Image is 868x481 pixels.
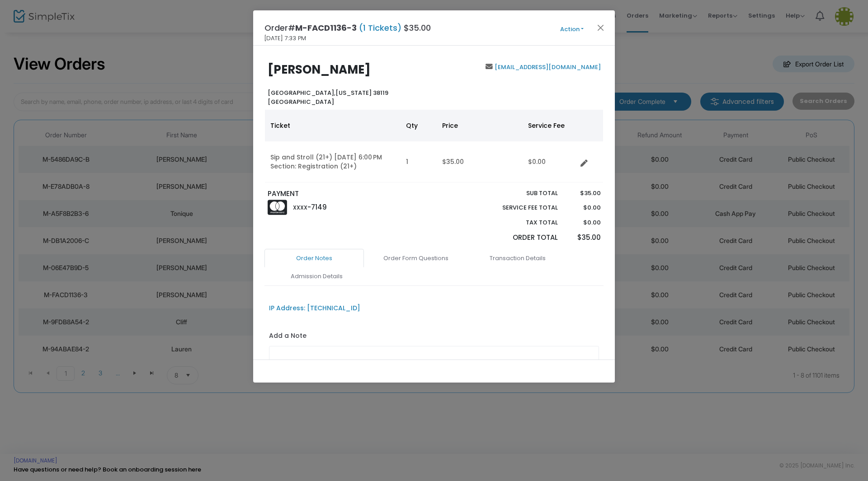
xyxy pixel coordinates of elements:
[295,22,357,33] span: M-FACD1136-3
[293,204,307,211] span: XXXX
[265,141,401,182] td: Sip and Stroll (21+) [DATE] 6:00 PM Section: Registration (21+)
[566,189,600,198] p: $35.00
[264,22,431,34] h4: Order# $35.00
[468,249,567,268] a: Transaction Details
[265,110,603,182] div: Data table
[523,110,577,141] th: Service Fee
[545,24,599,34] button: Action
[357,22,404,33] span: (1 Tickets)
[401,110,437,141] th: Qty
[268,89,388,106] b: [US_STATE] 38119 [GEOGRAPHIC_DATA]
[366,249,466,268] a: Order Form Questions
[481,218,558,227] p: Tax Total
[307,202,327,212] span: -7149
[267,267,366,286] a: Admission Details
[523,141,577,182] td: $0.00
[269,304,360,313] div: IP Address: [TECHNICAL_ID]
[595,22,607,33] button: Close
[481,203,558,212] p: Service Fee Total
[264,34,306,43] span: [DATE] 7:33 PM
[268,89,335,97] span: [GEOGRAPHIC_DATA],
[481,233,558,243] p: Order Total
[437,110,523,141] th: Price
[401,141,437,182] td: 1
[264,249,364,268] a: Order Notes
[481,189,558,198] p: Sub total
[269,331,307,343] label: Add a Note
[566,233,600,243] p: $35.00
[566,218,600,227] p: $0.00
[268,61,371,78] b: [PERSON_NAME]
[566,203,600,212] p: $0.00
[265,110,401,141] th: Ticket
[268,189,430,199] p: PAYMENT
[493,63,601,71] a: [EMAIL_ADDRESS][DOMAIN_NAME]
[437,141,523,182] td: $35.00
